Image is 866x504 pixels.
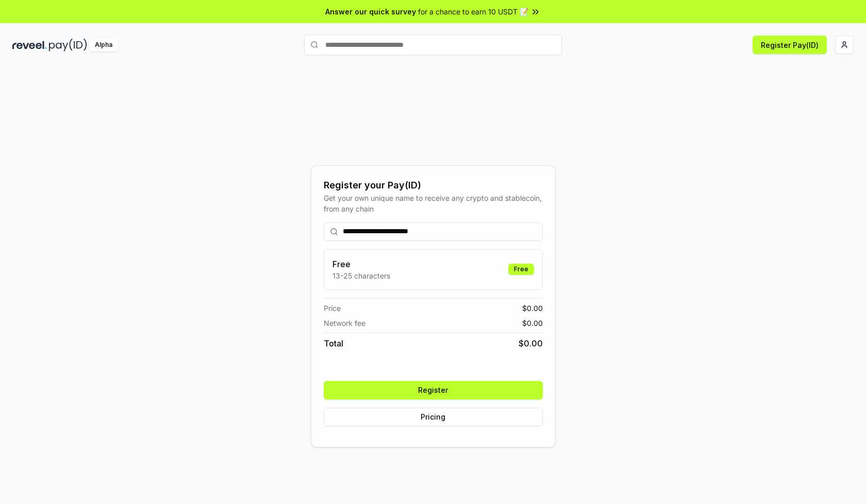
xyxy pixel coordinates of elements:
span: Price [324,303,341,314]
button: Register Pay(ID) [753,36,827,54]
span: $ 0.00 [522,303,543,314]
span: for a chance to earn 10 USDT 📝 [418,6,528,17]
span: Answer our quick survey [325,6,416,17]
p: 13-25 characters [332,270,390,281]
div: Get your own unique name to receive any crypto and stablecoin, from any chain [324,193,543,214]
img: reveel_dark [12,39,47,51]
div: Free [508,264,534,275]
div: Register your Pay(ID) [324,178,543,193]
img: pay_id [49,39,87,51]
span: $ 0.00 [519,337,543,350]
button: Register [324,381,543,399]
span: Network fee [324,318,365,328]
span: Total [324,337,343,350]
span: $ 0.00 [522,318,543,328]
div: Alpha [89,39,118,51]
button: Pricing [324,408,543,426]
h3: Free [332,258,390,270]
